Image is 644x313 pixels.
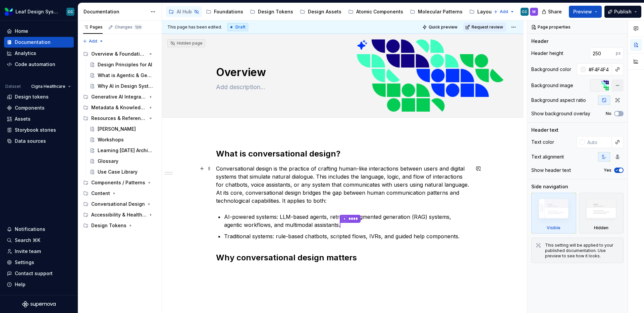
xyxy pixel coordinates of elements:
[15,93,49,100] div: Design tokens
[531,167,571,174] div: Show header text
[98,158,118,165] div: Glossary
[4,235,74,246] button: Search ⌘K
[5,84,21,89] div: Dataset
[80,102,159,113] div: Metadata & Knowledge Systems
[297,6,344,17] a: Design Assets
[548,8,562,15] span: Share
[531,38,548,45] div: Header
[22,301,56,308] svg: Supernova Logo
[467,6,518,17] a: Layout Modules
[4,59,74,70] a: Code automation
[545,243,619,259] div: This setting will be applied to your published documentation. Use preview to see how it looks.
[91,222,126,229] div: Design Tokens
[4,48,74,59] a: Analytics
[477,8,515,15] div: Layout Modules
[15,138,46,144] div: Data sources
[115,24,143,30] div: Changes
[531,127,558,133] div: Header text
[31,84,65,89] span: Cigna Healthcare
[87,167,159,177] a: Use Case Library
[15,259,34,266] div: Settings
[4,246,74,257] a: Invite team
[98,72,153,79] div: What is Agentic & Generative AI
[98,147,153,154] div: Learning [DATE] Archives
[91,104,147,111] div: Metadata & Knowledge Systems
[531,110,590,117] div: Show background overlay
[531,50,563,57] div: Header height
[98,169,138,175] div: Use Case Library
[531,97,586,104] div: Background aspect ratio
[4,136,74,146] a: Data sources
[4,224,74,235] button: Notifications
[15,8,58,15] div: Leaf Design System
[4,279,74,290] button: Help
[89,39,97,44] span: Add
[15,127,56,133] div: Storybook stories
[87,156,159,167] a: Glossary
[547,225,560,231] div: Visible
[87,124,159,134] a: [PERSON_NAME]
[472,24,503,30] span: Request review
[531,183,568,190] div: Side navigation
[98,136,124,143] div: Workshops
[308,8,341,15] div: Design Assets
[91,179,145,186] div: Components / Patterns
[224,232,470,240] p: Traditional systems: rule-based chatbots, scripted flows, IVRs, and guided help components.
[4,91,74,102] a: Design tokens
[224,213,470,230] p: AI-powered systems: LLM-based agents, retrieval-augmented generation (RAG) systems, agentic workf...
[91,201,145,207] div: Conversational Design
[4,103,74,113] a: Components
[80,220,159,231] div: Design Tokens
[1,4,76,19] button: Leaf Design SystemCC
[91,51,147,57] div: Overview & Foundations
[579,193,624,234] div: Hidden
[4,114,74,124] a: Assets
[177,8,192,15] div: AI Hub
[214,8,243,15] div: Foundations
[15,270,53,277] div: Contact support
[15,50,36,57] div: Analytics
[531,66,571,73] div: Background color
[91,211,147,218] div: Accessibility & Health Equity
[98,61,152,68] div: Design Principles for AI
[491,7,517,16] button: Add
[91,93,147,100] div: Generative AI Integration
[532,9,536,14] div: M
[538,6,566,18] button: Share
[604,168,611,173] label: Yes
[15,226,45,233] div: Notifications
[585,136,612,148] input: Auto
[80,188,159,199] div: Content
[15,248,41,255] div: Invite team
[15,116,31,122] div: Assets
[463,22,506,32] button: Request review
[614,8,632,15] span: Publish
[573,8,592,15] span: Preview
[87,59,159,70] a: Design Principles for AI
[215,64,468,80] textarea: Overview
[345,6,406,17] a: Atomic Components
[356,8,403,15] div: Atomic Components
[15,281,25,288] div: Help
[83,24,103,30] div: Pages
[420,22,461,32] button: Quick preview
[68,9,73,14] div: CC
[569,6,602,18] button: Preview
[4,268,74,279] button: Contact support
[98,126,136,132] div: [PERSON_NAME]
[134,24,143,30] span: 120
[4,37,74,48] a: Documentation
[594,225,608,231] div: Hidden
[203,6,246,17] a: Foundations
[87,134,159,145] a: Workshops
[80,37,106,46] button: Add
[15,28,28,35] div: Home
[166,6,202,17] a: AI Hub
[247,6,296,17] a: Design Tokens
[80,177,159,188] div: Components / Patterns
[4,257,74,268] a: Settings
[429,24,458,30] span: Quick preview
[216,148,470,159] h2: What is conversational design?
[98,83,153,89] div: Why AI in Design Systems
[166,5,490,18] div: Page tree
